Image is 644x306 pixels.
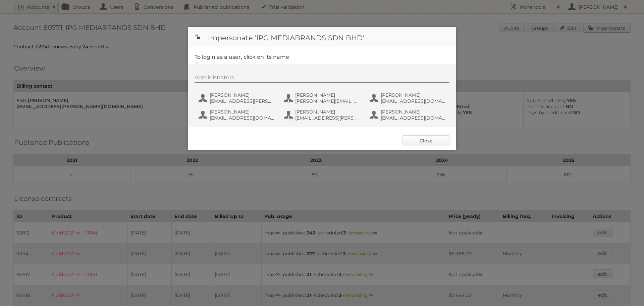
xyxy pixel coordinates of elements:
[210,98,275,104] span: [EMAIL_ADDRESS][PERSON_NAME][DOMAIN_NAME]
[381,109,446,115] span: [PERSON_NAME]
[195,74,449,83] div: Administrators
[283,108,362,122] button: [PERSON_NAME] [EMAIL_ADDRESS][PERSON_NAME][DOMAIN_NAME]
[283,91,362,105] button: [PERSON_NAME] [PERSON_NAME][EMAIL_ADDRESS][PERSON_NAME][DOMAIN_NAME]
[295,109,360,115] span: [PERSON_NAME]
[381,115,446,121] span: [EMAIL_ADDRESS][DOMAIN_NAME]
[381,92,446,98] span: [PERSON_NAME]
[198,91,277,105] button: [PERSON_NAME] [EMAIL_ADDRESS][PERSON_NAME][DOMAIN_NAME]
[210,109,275,115] span: [PERSON_NAME]
[369,108,448,122] button: [PERSON_NAME] [EMAIL_ADDRESS][DOMAIN_NAME]
[210,115,275,121] span: [EMAIL_ADDRESS][DOMAIN_NAME]
[369,91,448,105] button: [PERSON_NAME] [EMAIL_ADDRESS][DOMAIN_NAME]
[295,98,360,104] span: [PERSON_NAME][EMAIL_ADDRESS][PERSON_NAME][DOMAIN_NAME]
[210,92,275,98] span: [PERSON_NAME]
[381,98,446,104] span: [EMAIL_ADDRESS][DOMAIN_NAME]
[402,135,449,145] a: Close
[295,92,360,98] span: [PERSON_NAME]
[295,115,360,121] span: [EMAIL_ADDRESS][PERSON_NAME][DOMAIN_NAME]
[188,27,456,47] h1: Impersonate 'IPG MEDIABRANDS SDN BHD'
[195,54,289,60] legend: To login as a user, click on its name
[198,108,277,122] button: [PERSON_NAME] [EMAIL_ADDRESS][DOMAIN_NAME]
